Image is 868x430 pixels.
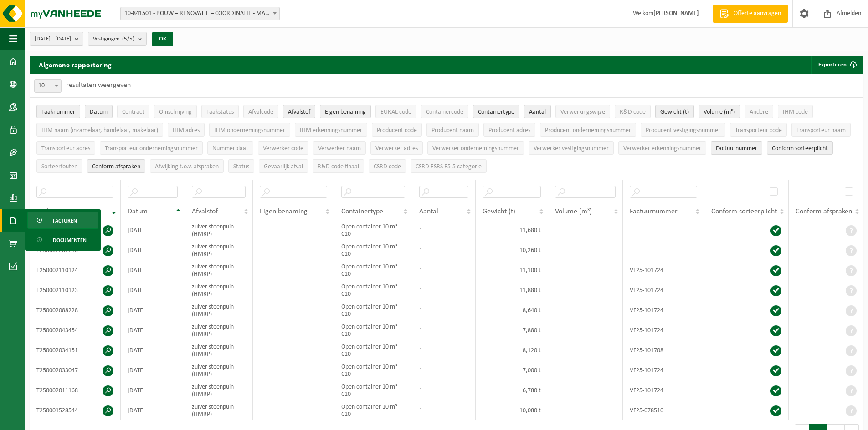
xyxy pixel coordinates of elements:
[623,300,704,320] td: VF25-101724
[488,127,530,134] span: Producent adres
[233,163,249,170] span: Status
[412,280,476,300] td: 1
[623,400,704,420] td: VF25-078510
[623,260,704,280] td: VF25-101724
[427,141,524,155] button: Verwerker ondernemingsnummerVerwerker ondernemingsnummer: Activate to sort
[660,109,689,116] span: Gewicht (t)
[426,123,479,137] button: Producent naamProducent naam: Activate to sort
[731,9,783,18] span: Offerte aanvragen
[412,360,476,380] td: 1
[483,123,535,137] button: Producent adresProducent adres: Activate to sort
[121,340,185,360] td: [DATE]
[334,360,412,380] td: Open container 10 m³ - C10
[334,380,412,400] td: Open container 10 m³ - C10
[100,141,203,155] button: Transporteur ondernemingsnummerTransporteur ondernemingsnummer : Activate to sort
[476,400,548,420] td: 10,080 t
[41,145,90,152] span: Transporteur adres
[185,240,253,260] td: zuiver steenpuin (HMRP)
[426,109,463,116] span: Containercode
[295,123,367,137] button: IHM erkenningsnummerIHM erkenningsnummer: Activate to sort
[168,123,205,137] button: IHM adresIHM adres: Activate to sort
[30,380,121,400] td: T250002011168
[699,105,740,118] button: Volume (m³)Volume (m³): Activate to sort
[431,127,474,134] span: Producent naam
[121,300,185,320] td: [DATE]
[283,105,315,118] button: AfvalstofAfvalstof: Activate to sort
[476,340,548,360] td: 8,120 t
[85,105,113,118] button: DatumDatum: Activate to sort
[185,400,253,420] td: zuiver steenpuin (HMRP)
[473,105,519,118] button: ContainertypeContainertype: Activate to sort
[121,220,185,240] td: [DATE]
[778,105,813,118] button: IHM codeIHM code: Activate to sort
[377,127,417,134] span: Producent code
[150,159,224,173] button: Afwijking t.o.v. afsprakenAfwijking t.o.v. afspraken: Activate to sort
[325,109,366,116] span: Eigen benaming
[412,260,476,280] td: 1
[412,220,476,240] td: 1
[300,127,362,134] span: IHM erkenningsnummer
[419,208,438,215] span: Aantal
[476,260,548,280] td: 11,100 t
[767,141,833,155] button: Conform sorteerplicht : Activate to sort
[117,105,149,118] button: ContractContract: Activate to sort
[618,141,706,155] button: Verwerker erkenningsnummerVerwerker erkenningsnummer: Activate to sort
[783,109,808,116] span: IHM code
[53,212,77,229] span: Facturen
[185,260,253,280] td: zuiver steenpuin (HMRP)
[555,208,592,215] span: Volume (m³)
[120,7,280,20] span: 10-841501 - BOUW – RENOVATIE – COÖRDINATIE - MARKE
[341,208,383,215] span: Containertype
[121,320,185,340] td: [DATE]
[185,320,253,340] td: zuiver steenpuin (HMRP)
[30,320,121,340] td: T250002043454
[36,159,82,173] button: SorteerfoutenSorteerfouten: Activate to sort
[476,280,548,300] td: 11,880 t
[320,105,371,118] button: Eigen benamingEigen benaming: Activate to sort
[416,163,482,170] span: CSRD ESRS E5-5 categorie
[540,123,636,137] button: Producent ondernemingsnummerProducent ondernemingsnummer: Activate to sort
[375,105,416,118] button: EURAL codeEURAL code: Activate to sort
[421,105,468,118] button: ContainercodeContainercode: Activate to sort
[412,340,476,360] td: 1
[121,280,185,300] td: [DATE]
[653,10,699,17] strong: [PERSON_NAME]
[412,400,476,420] td: 1
[476,320,548,340] td: 7,880 t
[30,32,83,46] button: [DATE] - [DATE]
[155,163,219,170] span: Afwijking t.o.v. afspraken
[264,163,303,170] span: Gevaarlijk afval
[623,280,704,300] td: VF25-101724
[560,109,605,116] span: Verwerkingswijze
[372,123,422,137] button: Producent codeProducent code: Activate to sort
[30,280,121,300] td: T250002110123
[796,127,846,134] span: Transporteur naam
[478,109,514,116] span: Containertype
[260,208,308,215] span: Eigen benaming
[35,32,71,46] span: [DATE] - [DATE]
[173,127,200,134] span: IHM adres
[121,240,185,260] td: [DATE]
[411,159,487,173] button: CSRD ESRS E5-5 categorieCSRD ESRS E5-5 categorie: Activate to sort
[615,105,651,118] button: R&D codeR&amp;D code: Activate to sort
[207,141,253,155] button: NummerplaatNummerplaat: Activate to sort
[258,141,308,155] button: Verwerker codeVerwerker code: Activate to sort
[121,260,185,280] td: [DATE]
[206,109,234,116] span: Taakstatus
[30,300,121,320] td: T250002088228
[36,105,80,118] button: TaaknummerTaaknummer: Activate to remove sorting
[369,159,406,173] button: CSRD codeCSRD code: Activate to sort
[159,109,192,116] span: Omschrijving
[27,231,98,248] a: Documenten
[655,105,694,118] button: Gewicht (t)Gewicht (t): Activate to sort
[90,109,108,116] span: Datum
[334,260,412,280] td: Open container 10 m³ - C10
[623,380,704,400] td: VF25-101724
[30,400,121,420] td: T250001528544
[318,145,361,152] span: Verwerker naam
[334,400,412,420] td: Open container 10 m³ - C10
[27,212,98,229] a: Facturen
[334,240,412,260] td: Open container 10 m³ - C10
[201,105,239,118] button: TaakstatusTaakstatus: Activate to sort
[288,109,310,116] span: Afvalstof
